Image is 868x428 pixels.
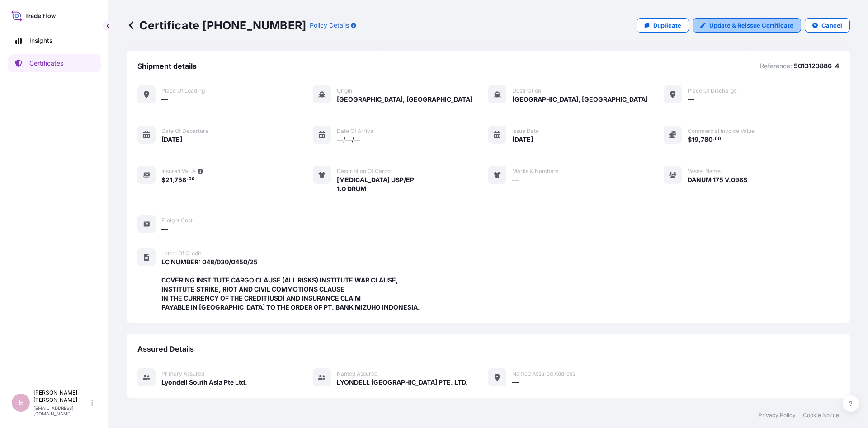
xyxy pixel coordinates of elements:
span: LC NUMBER: 048/030/0450/25 COVERING INSTITUTE CARGO CLAUSE (ALL RISKS) INSTITUTE WAR CLAUSE, INST... [161,258,420,312]
span: $ [161,177,165,183]
span: . [187,178,188,181]
span: 00 [189,178,195,181]
span: Insured Value [161,168,196,175]
span: Marks & Numbers [512,168,558,175]
span: Origin [337,87,352,94]
p: Certificate [PHONE_NUMBER] [127,18,306,33]
p: 5013123886-4 [794,61,839,71]
span: Letter of Credit [161,250,201,257]
span: LYONDELL [GEOGRAPHIC_DATA] PTE. LTD. [337,378,468,387]
p: Update & Reissue Certificate [709,21,793,30]
span: 21 [165,177,172,183]
span: Destination [512,87,541,94]
a: Insights [8,32,101,50]
span: —/—/— [337,135,360,144]
a: Cookie Notice [803,412,839,419]
p: Insights [29,36,52,45]
span: , [172,177,175,183]
span: Lyondell South Asia Pte Ltd. [161,378,247,387]
span: , [698,136,701,143]
span: 758 [175,177,186,183]
span: . [713,137,714,141]
p: Policy Details [310,21,349,30]
span: Place of discharge [688,87,737,94]
span: 19 [692,136,698,143]
span: Description of cargo [337,168,391,175]
span: Primary assured [161,370,204,377]
span: 780 [701,136,712,143]
p: [PERSON_NAME] [PERSON_NAME] [33,389,90,404]
span: — [161,95,168,104]
span: DANUM 175 V.098S [688,175,747,184]
span: Vessel Name [688,168,721,175]
span: Issue Date [512,127,539,135]
span: [DATE] [512,135,533,144]
p: Duplicate [653,21,681,30]
span: [DATE] [161,135,182,144]
span: Shipment details [137,61,197,71]
span: — [688,95,694,104]
span: Freight Cost [161,217,193,224]
a: Update & Reissue Certificate [693,18,801,33]
span: Date of arrival [337,127,375,135]
p: [EMAIL_ADDRESS][DOMAIN_NAME] [33,405,90,416]
span: E [19,398,24,407]
span: Commercial Invoice Value [688,127,755,135]
button: Cancel [805,18,850,33]
span: — [512,378,519,387]
span: Assured Details [137,344,194,353]
p: Cancel [821,21,842,30]
span: [GEOGRAPHIC_DATA], [GEOGRAPHIC_DATA] [337,95,472,104]
span: Named Assured Address [512,370,575,377]
span: Place of Loading [161,87,205,94]
p: Reference: [760,61,792,71]
a: Privacy Policy [759,412,796,419]
span: Named Assured [337,370,377,377]
span: [MEDICAL_DATA] USP/EP 1.0 DRUM [337,175,414,193]
a: Duplicate [637,18,689,33]
a: Certificates [8,54,101,72]
span: 00 [715,137,721,141]
span: — [512,175,519,184]
p: Certificates [29,59,63,68]
span: Date of departure [161,127,208,135]
span: — [161,225,168,234]
span: [GEOGRAPHIC_DATA], [GEOGRAPHIC_DATA] [512,95,648,104]
span: $ [688,136,692,143]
